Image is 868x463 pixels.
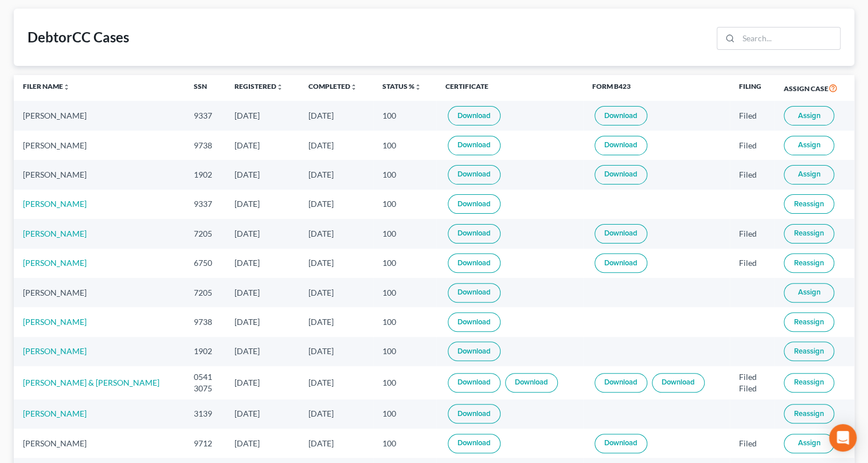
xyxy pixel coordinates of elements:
div: Filed [739,371,765,383]
a: [PERSON_NAME] [23,199,87,209]
span: Reassign [794,347,824,356]
div: 7205 [194,228,216,240]
td: [DATE] [299,399,373,429]
span: Reassign [794,317,824,327]
a: Download [595,224,647,244]
a: Download [595,373,647,393]
td: [DATE] [299,131,373,160]
i: unfold_more [276,84,283,91]
td: 100 [373,399,436,429]
td: [DATE] [299,219,373,248]
a: Download [448,253,501,273]
button: Reassign [784,342,834,361]
td: 100 [373,131,436,160]
td: 100 [373,190,436,219]
div: Filed [739,228,765,240]
div: 9738 [194,316,216,328]
div: 3139 [194,408,216,419]
td: 100 [373,307,436,336]
th: Assign Case [775,75,854,101]
button: Reassign [784,373,834,393]
td: [DATE] [299,190,373,219]
a: Download [652,373,705,393]
div: [PERSON_NAME] [23,438,175,449]
td: 100 [373,249,436,278]
div: Filed [739,383,765,394]
a: [PERSON_NAME] [23,258,87,268]
td: 100 [373,278,436,307]
input: Search... [738,28,840,49]
a: [PERSON_NAME] [23,317,87,327]
div: 1902 [194,169,216,181]
div: 0541 [194,371,216,383]
a: Registeredunfold_more [234,82,283,91]
a: Download [448,136,501,155]
td: 100 [373,429,436,458]
td: [DATE] [299,307,373,336]
td: [DATE] [225,249,299,278]
div: 6750 [194,257,216,269]
div: 3075 [194,383,216,394]
span: Assign [797,288,820,297]
div: Filed [739,257,765,269]
td: [DATE] [225,278,299,307]
span: Assign [797,438,820,448]
td: [DATE] [299,278,373,307]
a: Download [448,224,501,244]
a: Download [448,283,501,303]
a: Status %unfold_more [382,82,421,91]
th: Form B423 [583,75,730,101]
a: [PERSON_NAME] [23,346,87,356]
td: [DATE] [299,429,373,458]
td: [DATE] [299,366,373,399]
button: Reassign [784,404,834,423]
div: [PERSON_NAME] [23,169,175,181]
a: Download [448,194,501,214]
td: [DATE] [299,249,373,278]
span: Reassign [794,409,824,418]
td: 100 [373,337,436,366]
td: [DATE] [299,160,373,189]
div: Filed [739,110,765,121]
th: Filing [730,75,775,101]
th: Certificate [436,75,583,101]
th: SSN [185,75,225,101]
i: unfold_more [63,84,70,91]
a: Download [448,165,501,185]
button: Assign [784,434,834,453]
span: Assign [797,140,820,150]
button: Reassign [784,194,834,214]
button: Assign [784,106,834,125]
div: Filed [739,438,765,449]
button: Assign [784,165,834,185]
div: [PERSON_NAME] [23,110,175,121]
div: Filed [739,169,765,181]
a: Completedunfold_more [308,82,357,91]
div: 9738 [194,140,216,151]
td: [DATE] [225,160,299,189]
span: Assign [797,170,820,179]
div: Open Intercom Messenger [829,424,857,452]
div: 9337 [194,110,216,121]
td: [DATE] [225,131,299,160]
span: Reassign [794,199,824,209]
div: [PERSON_NAME] [23,287,175,299]
td: [DATE] [225,337,299,366]
td: 100 [373,366,436,399]
a: Download [448,342,501,361]
td: [DATE] [299,337,373,366]
td: [DATE] [225,219,299,248]
button: Reassign [784,312,834,332]
a: Download [448,434,501,453]
button: Assign [784,283,834,303]
td: [DATE] [225,307,299,336]
td: [DATE] [225,101,299,130]
td: [DATE] [225,366,299,399]
button: Assign [784,136,834,155]
td: [DATE] [225,190,299,219]
a: Download [595,165,647,185]
a: Download [595,136,647,155]
a: Download [448,373,501,393]
div: DebtorCC Cases [28,28,129,46]
td: [DATE] [225,429,299,458]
